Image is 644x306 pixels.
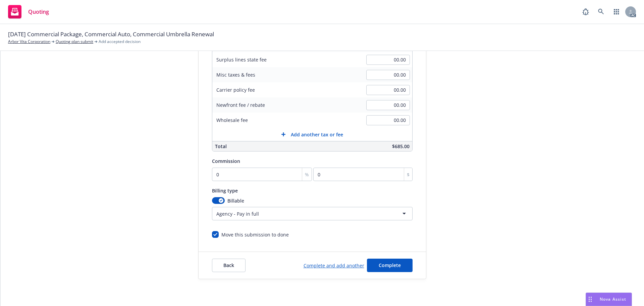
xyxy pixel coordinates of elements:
[304,262,364,269] a: Complete and add another
[28,9,49,14] span: Quoting
[212,259,246,272] button: Back
[586,293,594,306] div: Drag to move
[216,56,267,63] span: Surplus lines state fee
[212,187,238,194] span: Billing type
[212,128,412,141] button: Add another tax or fee
[594,5,608,18] a: Search
[392,143,410,149] span: $685.00
[366,85,410,95] input: 0.00
[223,262,234,268] span: Back
[216,72,255,78] span: Misc taxes & fees
[600,296,626,302] span: Nova Assist
[367,259,413,272] button: Complete
[586,293,632,306] button: Nova Assist
[8,39,50,45] a: Arbor Vita Corporation
[305,171,309,178] span: %
[216,102,265,108] span: Newfront fee / rebate
[216,117,248,123] span: Wholesale fee
[366,100,410,110] input: 0.00
[610,5,623,18] a: Switch app
[56,39,93,45] a: Quoting plan submit
[366,55,410,65] input: 0.00
[291,131,343,138] span: Add another tax or fee
[216,87,255,93] span: Carrier policy fee
[366,115,410,125] input: 0.00
[579,5,592,18] a: Report a Bug
[5,2,52,21] a: Quoting
[379,262,401,268] span: Complete
[8,30,214,39] span: [DATE] Commercial Package, Commercial Auto, Commercial Umbrella Renewal
[212,197,413,204] div: Billable
[407,171,410,178] span: $
[212,158,240,164] span: Commission
[215,143,227,149] span: Total
[99,39,141,45] span: Add accepted decision
[366,70,410,80] input: 0.00
[221,231,289,238] div: Move this submission to done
